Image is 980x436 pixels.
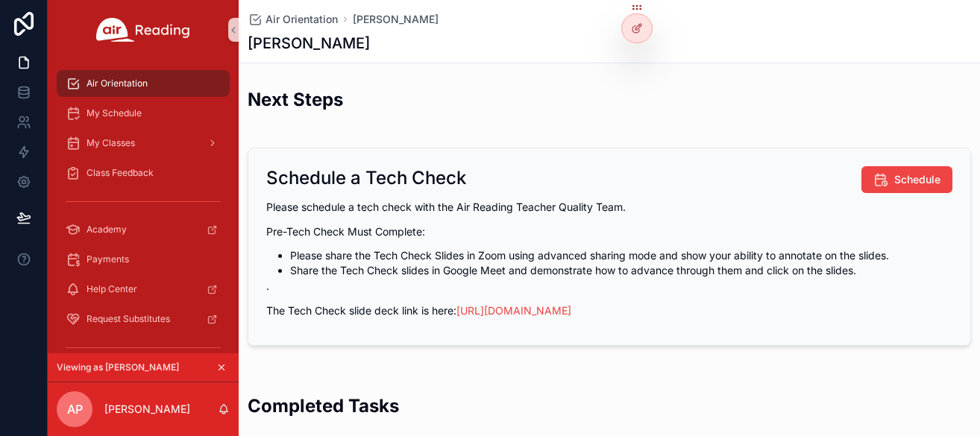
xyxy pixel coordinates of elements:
[266,12,338,27] span: Air Orientation
[456,304,571,317] a: [URL][DOMAIN_NAME]
[87,107,142,119] span: My Schedule
[57,361,179,373] span: Viewing as [PERSON_NAME]
[57,216,230,243] a: Academy
[266,303,952,318] p: The Tech Check slide deck link is here:
[248,12,338,27] a: Air Orientation
[87,283,137,295] span: Help Center
[87,224,127,236] span: Academy
[67,400,83,418] span: AP
[87,253,129,265] span: Payments
[48,60,239,353] div: scrollable content
[57,130,230,157] a: My Classes
[266,278,952,294] p: .
[894,172,940,187] span: Schedule
[87,78,148,89] span: Air Orientation
[353,12,439,27] a: [PERSON_NAME]
[96,18,190,42] img: App logo
[248,33,370,54] h1: [PERSON_NAME]
[57,306,230,332] a: Request Substitutes
[87,313,170,325] span: Request Substitutes
[57,246,230,273] a: Payments
[861,166,952,193] button: Schedule
[57,276,230,303] a: Help Center
[57,159,230,186] a: Class Feedback
[87,167,154,179] span: Class Feedback
[248,87,343,112] h2: Next Steps
[87,137,135,149] span: My Classes
[290,248,952,263] li: Please share the Tech Check Slides in Zoom using advanced sharing mode and show your ability to a...
[57,70,230,97] a: Air Orientation
[57,100,230,127] a: My Schedule
[104,402,190,417] p: [PERSON_NAME]
[266,199,952,215] p: Please schedule a tech check with the Air Reading Teacher Quality Team.
[266,166,466,190] h2: Schedule a Tech Check
[266,224,952,239] p: Pre-Tech Check Must Complete:
[248,394,399,418] h2: Completed Tasks
[290,263,952,278] li: Share the Tech Check slides in Google Meet and demonstrate how to advance through them and click ...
